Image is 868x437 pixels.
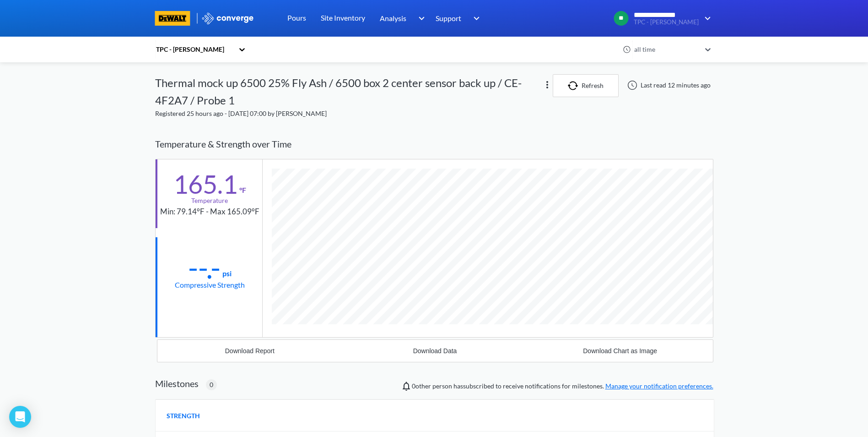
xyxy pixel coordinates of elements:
[542,79,553,90] img: more.svg
[583,347,657,355] div: Download Chart as Image
[568,81,582,90] img: icon-refresh.svg
[622,80,713,91] div: Last read 12 minutes ago
[412,381,713,391] span: person has subscribed to receive notifications for milestones.
[155,74,543,109] div: Thermal mock up 6500 25% Fly Ash / 6500 box 2 center sensor back up / CE-4F2A7 / Probe 1
[632,44,701,55] div: all time
[413,347,457,355] div: Download Data
[155,130,713,158] div: Temperature & Strength over Time
[436,12,461,24] span: Support
[699,13,713,24] img: downArrow.svg
[380,12,406,24] span: Analysis
[468,13,482,24] img: downArrow.svg
[528,340,713,362] button: Download Chart as Image
[553,74,619,97] button: Refresh
[157,340,343,362] button: Download Report
[210,380,213,390] span: 0
[413,13,427,24] img: downArrow.svg
[225,347,275,355] div: Download Report
[167,411,200,421] span: STRENGTH
[155,11,190,26] img: branding logo
[634,19,699,26] span: TPC - [PERSON_NAME]
[342,340,528,362] button: Download Data
[188,256,221,279] div: --.-
[155,378,199,389] h2: Milestones
[155,44,234,55] div: TPC - [PERSON_NAME]
[605,382,713,390] a: Manage your notification preferences.
[173,173,237,196] div: 165.1
[401,381,412,392] img: notifications-icon.svg
[623,45,631,54] img: icon-clock.svg
[160,206,259,218] div: Min: 79.14°F - Max 165.09°F
[155,11,201,26] a: branding logo
[412,382,431,390] span: 0 other
[155,109,327,117] span: Registered 25 hours ago - [DATE] 07:00 by [PERSON_NAME]
[191,196,228,206] div: Temperature
[175,279,245,290] div: Compressive Strength
[9,406,31,428] div: Open Intercom Messenger
[201,12,254,24] img: logo_ewhite.svg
